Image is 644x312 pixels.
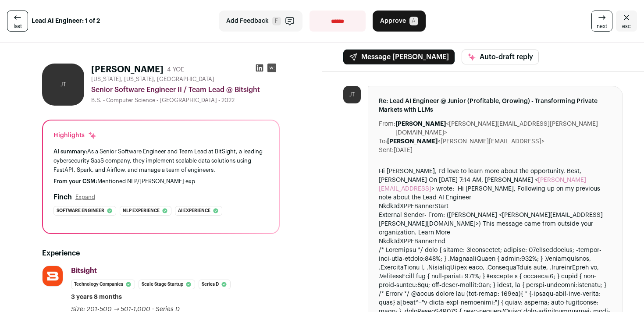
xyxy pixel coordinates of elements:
span: Nlp experience [123,206,160,215]
li: Scale Stage Startup [139,280,195,289]
span: last [14,23,22,30]
span: Ai experience [178,206,210,215]
span: Add Feedback [226,17,269,25]
span: Approve [380,17,406,25]
button: Message [PERSON_NAME] [343,50,455,64]
span: next [597,23,607,30]
a: last [7,11,28,32]
img: f0c8e012828dc4dd0901e0cd589157e3d8f0542be232e83f23bd3d3cf57b2b91.jpg [43,266,63,286]
dd: <[PERSON_NAME][EMAIL_ADDRESS][PERSON_NAME][DOMAIN_NAME]> [395,120,612,137]
div: NkdkJdXPPEBannerStart [379,202,612,211]
div: As a Senior Software Engineer and Team Lead at BitSight, a leading cybersecurity SaaS company, th... [53,147,268,174]
span: Re: Lead AI Engineer @ Junior (Profitable, Growing) - Transforming Private Markets with LLMs [379,97,612,114]
button: Auto-draft reply [462,50,539,64]
span: Software engineer [57,206,104,215]
span: From your CSM: [53,178,97,184]
span: esc [622,23,631,30]
h1: [PERSON_NAME] [91,64,164,76]
a: Learn More [418,230,450,236]
div: 4 YOE [167,65,184,74]
dd: [DATE] [394,146,413,155]
span: Hi [PERSON_NAME], I’d love to learn more about the opportunity. Best, [PERSON_NAME] On [DATE] 7:1... [379,168,600,201]
span: F [272,17,281,25]
span: Bitsight [71,267,97,274]
h2: Finch [53,192,72,202]
span: 3 years 8 months [71,293,122,301]
li: Series D [199,280,231,289]
div: Highlights [53,131,97,140]
div: B.S. - Computer Science - [GEOGRAPHIC_DATA] - 2022 [91,97,280,104]
button: Expand [75,194,95,201]
dt: To: [379,137,387,146]
button: Approve A [373,11,426,32]
b: [PERSON_NAME] [387,138,438,145]
button: Add Feedback F [219,11,302,32]
dd: <[PERSON_NAME][EMAIL_ADDRESS]> [387,137,544,146]
div: NkdkJdXPPEBannerEnd [379,237,612,246]
a: next [591,11,612,32]
span: - From: [424,212,445,218]
h2: Experience [42,248,280,259]
span: External Sender [379,212,603,227]
div: JT [42,64,84,106]
dt: From: [379,120,395,137]
span: A [409,17,418,25]
span: This message came from outside your organization. [379,221,593,236]
div: Senior Software Engineer II / Team Lead @ Bitsight [91,85,280,95]
b: [PERSON_NAME] [395,121,446,127]
span: AI summary: [53,149,87,154]
a: ([PERSON_NAME] <[PERSON_NAME][EMAIL_ADDRESS][PERSON_NAME][DOMAIN_NAME]>) [379,212,603,227]
div: Mentioned NLP/[PERSON_NAME] exp [53,178,268,185]
a: Close [616,11,637,32]
dt: Sent: [379,146,394,155]
strong: Lead AI Engineer: 1 of 2 [32,17,100,25]
li: Technology Companies [71,280,135,289]
span: [US_STATE], [US_STATE], [GEOGRAPHIC_DATA] [91,76,214,83]
div: JT [343,86,361,103]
